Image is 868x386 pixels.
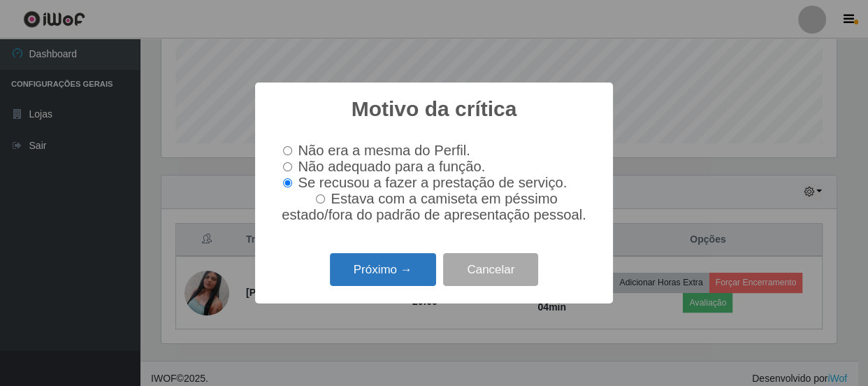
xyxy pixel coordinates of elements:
[298,159,485,174] span: Não adequado para a função.
[298,175,567,190] span: Se recusou a fazer a prestação de serviço.
[283,146,292,155] input: Não era a mesma do Perfil.
[282,191,586,222] span: Estava com a camiseta em péssimo estado/fora do padrão de apresentação pessoal.
[352,96,517,122] h2: Motivo da crítica
[316,194,325,203] input: Estava com a camiseta em péssimo estado/fora do padrão de apresentação pessoal.
[443,253,538,286] button: Cancelar
[283,178,292,187] input: Se recusou a fazer a prestação de serviço.
[283,162,292,171] input: Não adequado para a função.
[298,143,470,158] span: Não era a mesma do Perfil.
[330,253,436,286] button: Próximo →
